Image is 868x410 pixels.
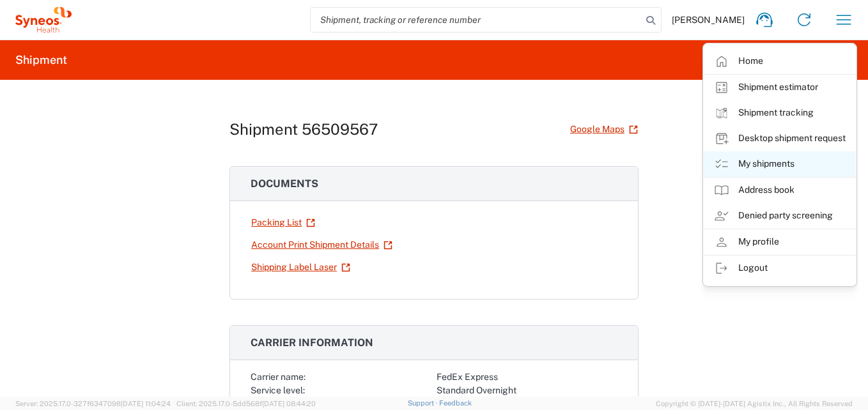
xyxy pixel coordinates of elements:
[251,211,316,234] a: Packing List
[704,178,856,203] a: Address book
[704,151,856,177] a: My shipments
[570,118,639,140] a: Google Maps
[704,100,856,126] a: Shipment tracking
[704,49,856,74] a: Home
[251,256,351,278] a: Shipping Label Laser
[262,400,316,407] span: [DATE] 08:44:20
[251,337,373,349] span: Carrier information
[408,399,440,407] a: Support
[704,255,856,281] a: Logout
[121,400,171,407] span: [DATE] 11:04:24
[311,8,642,32] input: Shipment, tracking or reference number
[704,126,856,151] a: Desktop shipment request
[704,229,856,255] a: My profile
[229,120,378,139] h1: Shipment 56509567
[176,400,316,407] span: Client: 2025.17.0-5dd568f
[704,75,856,100] a: Shipment estimator
[251,234,393,256] a: Account Print Shipment Details
[704,203,856,229] a: Denied party screening
[251,178,318,190] span: Documents
[251,372,306,382] span: Carrier name:
[437,370,617,384] div: FedEx Express
[251,385,305,395] span: Service level:
[656,398,853,409] span: Copyright © [DATE]-[DATE] Agistix Inc., All Rights Reserved
[15,400,171,407] span: Server: 2025.17.0-327f6347098
[439,399,472,407] a: Feedback
[672,14,745,26] span: [PERSON_NAME]
[15,52,67,68] h2: Shipment
[437,384,617,397] div: Standard Overnight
